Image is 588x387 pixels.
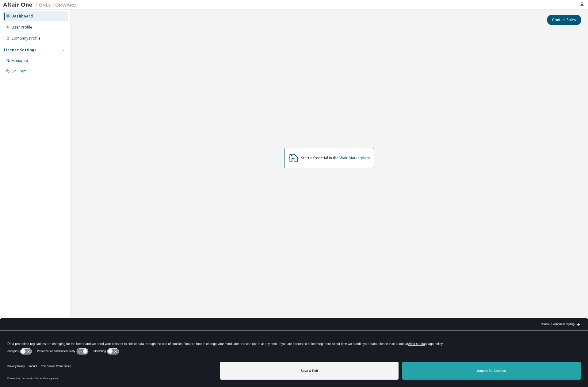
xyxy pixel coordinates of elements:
[11,36,40,41] div: Company Profile
[4,48,36,52] div: License Settings
[11,69,27,74] div: On Prem
[547,15,581,25] button: Contact Sales
[11,14,33,19] div: Dashboard
[11,25,32,30] div: User Profile
[338,155,370,161] a: Altair Marketplace
[3,2,80,8] img: Altair One
[11,58,28,63] div: Managed
[301,156,370,161] div: Start a free trial in the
